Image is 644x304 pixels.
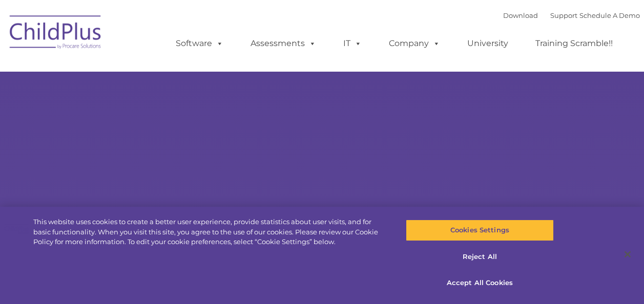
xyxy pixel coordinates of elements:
[406,272,554,294] button: Accept All Cookies
[33,217,386,247] div: This website uses cookies to create a better user experience, provide statistics about user visit...
[406,246,554,268] button: Reject All
[503,11,640,19] font: |
[457,33,518,54] a: University
[503,11,538,19] a: Download
[165,33,234,54] a: Software
[333,33,372,54] a: IT
[406,220,554,241] button: Cookies Settings
[525,33,623,54] a: Training Scramble!!
[550,11,577,19] a: Support
[379,33,450,54] a: Company
[5,8,107,59] img: ChildPlus by Procare Solutions
[616,243,639,266] button: Close
[579,11,640,19] a: Schedule A Demo
[240,33,326,54] a: Assessments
